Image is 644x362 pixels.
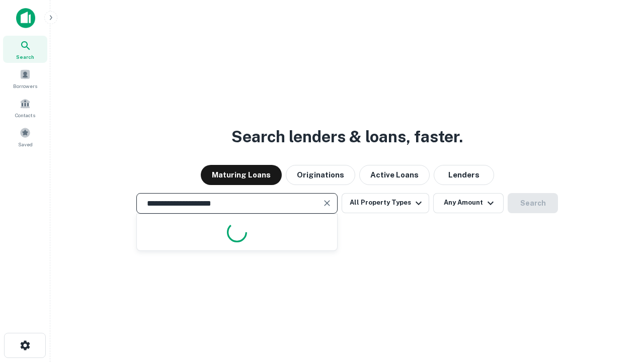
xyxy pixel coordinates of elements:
[3,65,47,92] a: Borrowers
[13,82,37,90] span: Borrowers
[3,123,47,150] a: Saved
[3,36,47,63] a: Search
[16,8,35,28] img: capitalize-icon.png
[433,193,504,213] button: Any Amount
[359,165,430,185] button: Active Loans
[201,165,282,185] button: Maturing Loans
[594,249,644,298] iframe: Chat Widget
[320,196,334,210] button: Clear
[342,193,429,213] button: All Property Types
[434,165,494,185] button: Lenders
[3,94,47,121] a: Contacts
[286,165,355,185] button: Originations
[15,111,35,119] span: Contacts
[18,140,33,148] span: Saved
[16,53,34,61] span: Search
[231,125,463,149] h3: Search lenders & loans, faster.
